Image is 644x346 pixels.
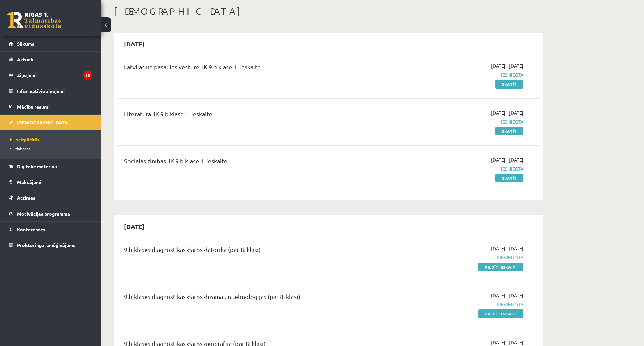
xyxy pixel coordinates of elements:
span: Izlabotās [10,146,30,151]
span: Iesniegta [397,165,523,172]
a: Pildīt ieskaiti [478,263,523,271]
span: Motivācijas programma [17,211,70,217]
span: Sākums [17,41,34,47]
legend: Maksājumi [17,174,92,190]
a: [DEMOGRAPHIC_DATA] [9,115,92,130]
a: Motivācijas programma [9,206,92,221]
span: Aktuāli [17,56,33,62]
a: Rīgas 1. Tālmācības vidusskola [7,12,61,28]
legend: Informatīvie ziņojumi [17,83,92,99]
a: Informatīvie ziņojumi [9,83,92,99]
h2: [DATE] [117,36,151,52]
a: Neizpildītās [10,137,94,143]
a: Izlabotās [10,146,94,152]
span: Mācību resursi [17,104,50,110]
a: Sākums [9,36,92,51]
a: Konferences [9,222,92,237]
a: Skatīt [495,80,523,89]
span: Proktoringa izmēģinājums [17,242,75,248]
a: Mācību resursi [9,99,92,114]
span: Digitālie materiāli [17,163,57,169]
span: [DATE] - [DATE] [491,339,523,346]
span: Neizpildītās [10,137,39,142]
span: [DATE] - [DATE] [491,245,523,252]
span: [DATE] - [DATE] [491,62,523,69]
div: Sociālās zinības JK 9.b klase 1. ieskaite [124,156,387,169]
div: Latvijas un pasaules vēsture JK 9.b klase 1. ieskaite [124,62,387,75]
div: 9.b klases diagnostikas darbs datorikā (par 8. klasi) [124,245,387,257]
a: Aktuāli [9,52,92,67]
a: Maksājumi [9,174,92,190]
div: Literatūra JK 9.b klase 1. ieskaite [124,109,387,122]
span: Atzīmes [17,195,35,201]
span: Iesniegta [397,71,523,78]
span: Iesniegta [397,118,523,125]
span: [DEMOGRAPHIC_DATA] [17,119,70,125]
a: Proktoringa izmēģinājums [9,237,92,253]
h2: [DATE] [117,219,151,234]
a: Ziņojumi18 [9,67,92,83]
span: [DATE] - [DATE] [491,156,523,163]
h1: [DEMOGRAPHIC_DATA] [114,6,543,17]
span: [DATE] - [DATE] [491,109,523,116]
legend: Ziņojumi [17,67,92,83]
a: Pildīt ieskaiti [478,309,523,318]
i: 18 [83,71,92,80]
a: Atzīmes [9,190,92,206]
span: Pievienota [397,301,523,308]
a: Digitālie materiāli [9,159,92,174]
a: Skatīt [495,127,523,135]
a: Skatīt [495,174,523,182]
span: [DATE] - [DATE] [491,292,523,299]
div: 9.b klases diagnostikas darbs dizainā un tehnoloģijās (par 8. klasi) [124,292,387,304]
span: Konferences [17,226,45,232]
span: Pievienota [397,254,523,261]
